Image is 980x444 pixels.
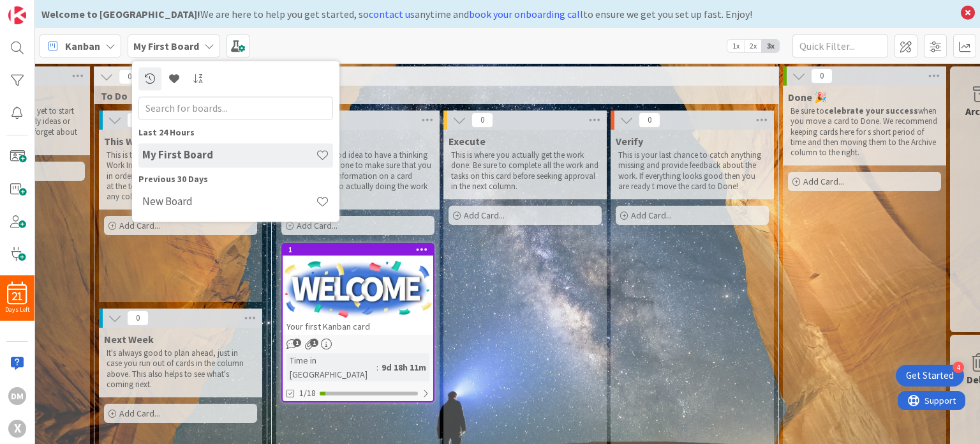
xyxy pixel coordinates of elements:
[278,89,762,102] span: In Process
[104,333,154,346] span: Next Week
[369,8,415,20] a: contact us
[618,150,766,192] p: This is your last chance to catch anything missing and provide feedback about the work. If everyt...
[283,244,433,256] div: 1
[283,318,433,335] div: Your first Kanban card
[138,126,333,139] div: Last 24 Hours
[378,360,429,374] div: 9d 18h 11m
[616,135,643,148] span: Verify
[792,34,888,57] input: Quick Filter...
[107,348,255,390] p: It's always good to plan ahead, just in case you run out of cards in the column above. This also ...
[299,387,316,400] span: 1/18
[376,360,378,374] span: :
[286,353,376,381] div: Time in [GEOGRAPHIC_DATA]
[953,362,964,373] div: 4
[119,408,160,419] span: Add Card...
[41,6,954,22] div: We are here to help you get started, so anytime and to ensure we get you set up fast. Enjoy!
[8,420,26,438] div: X
[788,91,827,103] span: Done 🎉
[762,40,779,52] span: 3x
[449,135,486,148] span: Execute
[104,135,151,148] span: This Week
[745,40,762,52] span: 2x
[906,369,954,382] div: Get Started
[8,387,26,405] div: DM
[27,2,58,17] span: Support
[119,69,140,84] span: 0
[65,38,100,54] span: Kanban
[101,89,251,102] span: To Do
[138,96,333,119] input: Search for boards...
[12,292,22,301] span: 21
[142,149,316,162] h4: My First Board
[464,210,505,221] span: Add Card...
[803,176,844,187] span: Add Card...
[127,112,149,128] span: 0
[310,339,318,347] span: 1
[138,172,333,186] div: Previous 30 Days
[41,8,200,20] b: Welcome to [GEOGRAPHIC_DATA]!
[811,68,833,84] span: 0
[896,365,964,387] div: Open Get Started checklist, remaining modules: 4
[727,40,745,52] span: 1x
[639,112,660,128] span: 0
[288,245,433,254] div: 1
[8,6,26,24] img: Visit kanbanzone.com
[284,150,432,202] p: It's always a good idea to have a thinking column like this one to make sure that you can clarify...
[469,8,583,20] a: book your onboarding call
[631,210,672,221] span: Add Card...
[297,220,338,231] span: Add Card...
[293,339,301,347] span: 1
[283,244,433,335] div: 1Your first Kanban card
[824,105,918,116] strong: celebrate your success
[451,150,599,192] p: This is where you actually get the work done. Be sure to complete all the work and tasks on this ...
[791,106,939,158] p: Be sure to when you move a card to Done. We recommend keeping cards here for s short period of ti...
[471,112,493,128] span: 0
[133,40,199,52] b: My First Board
[119,220,160,231] span: Add Card...
[107,150,255,202] p: This is the main column to pull cards into Work In Progress (WIP). All cards should be in order o...
[142,195,316,208] h4: New Board
[127,310,149,326] span: 0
